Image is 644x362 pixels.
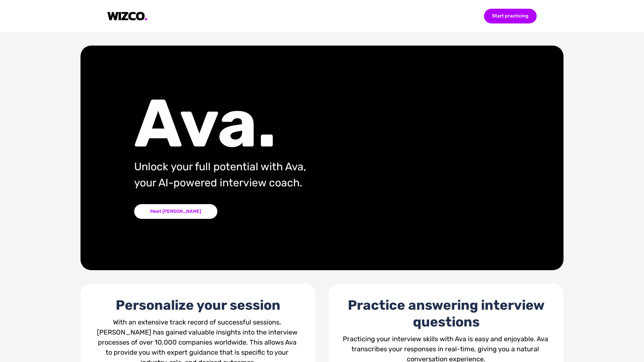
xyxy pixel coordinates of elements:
div: Ava. [134,97,365,150]
img: logo [107,12,148,21]
div: Start practicing [484,9,537,23]
div: Unlock your full potential with Ava, your AI-powered interview coach. [134,159,365,191]
div: Personalize your session [94,297,302,314]
div: Meet [PERSON_NAME] [134,204,217,219]
div: Practice answering interview questions [342,297,550,330]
